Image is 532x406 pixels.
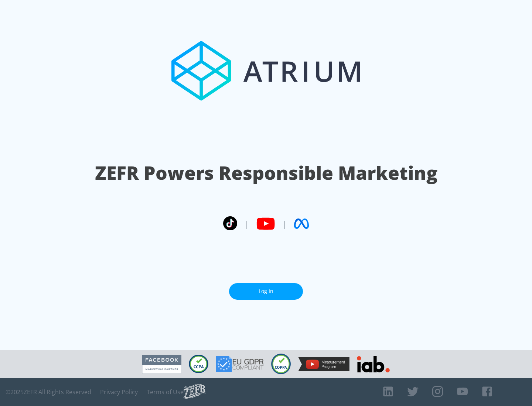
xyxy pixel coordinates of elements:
a: Log In [229,283,303,300]
img: YouTube Measurement Program [298,357,349,371]
img: COPPA Compliant [271,354,291,374]
img: CCPA Compliant [189,355,208,373]
span: © 2025 ZEFR All Rights Reserved [6,388,91,396]
a: Terms of Use [147,388,184,396]
h1: ZEFR Powers Responsible Marketing [95,160,437,186]
span: | [245,218,249,229]
span: | [282,218,287,229]
a: Privacy Policy [100,388,138,396]
img: Facebook Marketing Partner [142,355,181,374]
img: GDPR Compliant [216,356,264,372]
img: IAB [357,356,390,372]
